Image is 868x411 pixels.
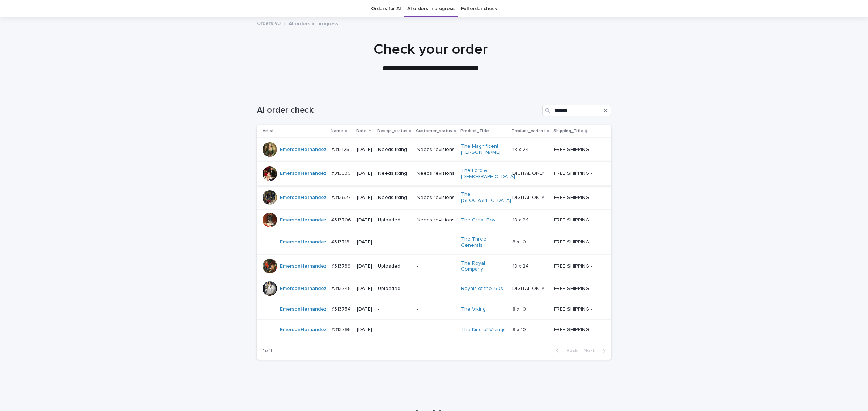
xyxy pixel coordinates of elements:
tr: EmersonHernandez #313739#313739 [DATE]Uploaded-The Royal Company 18 x 2418 x 24 FREE SHIPPING - p... [257,254,611,278]
p: Name [331,127,343,135]
a: The Royal Company [461,260,506,273]
p: Shipping_Title [553,127,583,135]
a: EmersonHernandez [280,195,327,201]
a: The Magnificent [PERSON_NAME] [461,143,506,156]
p: [DATE] [357,147,372,153]
a: AI orders in progress [407,0,455,17]
p: Artist [263,127,274,135]
a: EmersonHernandez [280,286,327,292]
p: FREE SHIPPING - preview in 1-2 business days, after your approval delivery will take 5-10 b.d. [554,238,601,245]
p: - [417,306,456,312]
p: #313713 [331,238,351,245]
p: - [417,286,456,292]
p: #313745 [331,284,352,292]
p: FREE SHIPPING - preview in 1-2 business days, after your approval delivery will take 5-10 b.d. [554,145,601,153]
a: EmersonHernandez [280,263,327,269]
p: FREE SHIPPING - preview in 1-2 business days, after your approval delivery will take 5-10 b.d. [554,193,601,201]
a: The Lord & [DEMOGRAPHIC_DATA] [461,168,515,180]
p: FREE SHIPPING - preview in 1-2 business days, after your approval delivery will take 5-10 b.d. [554,325,601,333]
a: The Three Generals [461,236,506,248]
h1: Check your order [254,41,608,58]
h1: AI order check [257,105,540,116]
p: #312125 [331,145,351,153]
a: EmersonHernandez [280,306,327,312]
p: FREE SHIPPING - preview in 1-2 business days, after your approval delivery will take 5-10 b.d. [554,262,601,269]
p: [DATE] [357,170,372,177]
p: 18 x 24 [512,145,530,153]
p: 18 x 24 [512,216,530,223]
p: [DATE] [357,286,372,292]
a: EmersonHernandez [280,217,327,223]
p: Needs revisions [417,217,456,223]
a: EmersonHernandez [280,239,327,245]
p: 8 x 10 [512,325,527,333]
p: Customer_status [416,127,452,135]
p: [DATE] [357,217,372,223]
p: - [417,327,456,333]
p: 8 x 10 [512,305,527,312]
p: Needs revisions [417,170,456,177]
p: [DATE] [357,195,372,201]
p: #313795 [331,325,352,333]
tr: EmersonHernandez #313745#313745 [DATE]Uploaded-Royals of the '50s DIGITAL ONLYDIGITAL ONLY FREE S... [257,278,611,299]
p: - [378,239,411,245]
p: Needs fixing [378,195,411,201]
a: The [GEOGRAPHIC_DATA] [461,191,511,204]
button: Next [580,347,611,354]
a: Orders V3 [257,19,281,27]
span: Back [562,348,578,353]
button: Back [550,347,580,354]
p: [DATE] [357,306,372,312]
tr: EmersonHernandez #313627#313627 [DATE]Needs fixingNeeds revisionsThe [GEOGRAPHIC_DATA] DIGITAL ON... [257,186,611,210]
span: Next [583,348,599,353]
p: Product_Variant [512,127,545,135]
p: #313530 [331,169,352,177]
p: FREE SHIPPING - preview in 1-2 business days, after your approval delivery will take 5-10 b.d. [554,216,601,223]
tr: EmersonHernandez #313795#313795 [DATE]--The King of Vikings 8 x 108 x 10 FREE SHIPPING - preview ... [257,320,611,340]
p: [DATE] [357,263,372,269]
p: AI orders in progress [289,19,338,27]
p: - [378,306,411,312]
p: [DATE] [357,327,372,333]
a: EmersonHernandez [280,170,327,177]
p: DIGITAL ONLY [512,193,546,201]
p: [DATE] [357,239,372,245]
p: #313706 [331,216,353,223]
p: Design_status [377,127,407,135]
p: 1 of 1 [257,342,278,360]
input: Search [542,105,611,116]
p: DIGITAL ONLY [512,284,546,292]
p: #313739 [331,262,352,269]
tr: EmersonHernandez #313754#313754 [DATE]--The Viking 8 x 108 x 10 FREE SHIPPING - preview in 1-2 bu... [257,299,611,320]
tr: EmersonHernandez #313530#313530 [DATE]Needs fixingNeeds revisionsThe Lord & [DEMOGRAPHIC_DATA] DI... [257,161,611,186]
a: Orders for AI [371,0,401,17]
p: Date [356,127,367,135]
p: #313627 [331,193,352,201]
p: FREE SHIPPING - preview in 1-2 business days, after your approval delivery will take 5-10 b.d. [554,284,601,292]
p: FREE SHIPPING - preview in 1-2 business days, after your approval delivery will take 5-10 b.d. [554,305,601,312]
p: - [417,263,456,269]
p: Needs revisions [417,147,456,153]
a: The Great Boy [461,217,495,223]
a: Full order check [461,0,497,17]
p: - [378,327,411,333]
p: 8 x 10 [512,238,527,245]
a: The King of Vikings [461,327,506,333]
tr: EmersonHernandez #312125#312125 [DATE]Needs fixingNeeds revisionsThe Magnificent [PERSON_NAME] 18... [257,138,611,162]
p: 18 x 24 [512,262,530,269]
a: Royals of the '50s [461,286,503,292]
p: - [417,239,456,245]
p: DIGITAL ONLY [512,169,546,177]
p: Needs revisions [417,195,456,201]
p: Uploaded [378,263,411,269]
a: The Viking [461,306,486,312]
a: EmersonHernandez [280,327,327,333]
p: Product_Title [460,127,489,135]
p: Needs fixing [378,147,411,153]
p: Uploaded [378,217,411,223]
p: #313754 [331,305,352,312]
p: Needs fixing [378,170,411,177]
p: Uploaded [378,286,411,292]
tr: EmersonHernandez #313713#313713 [DATE]--The Three Generals 8 x 108 x 10 FREE SHIPPING - preview i... [257,230,611,254]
